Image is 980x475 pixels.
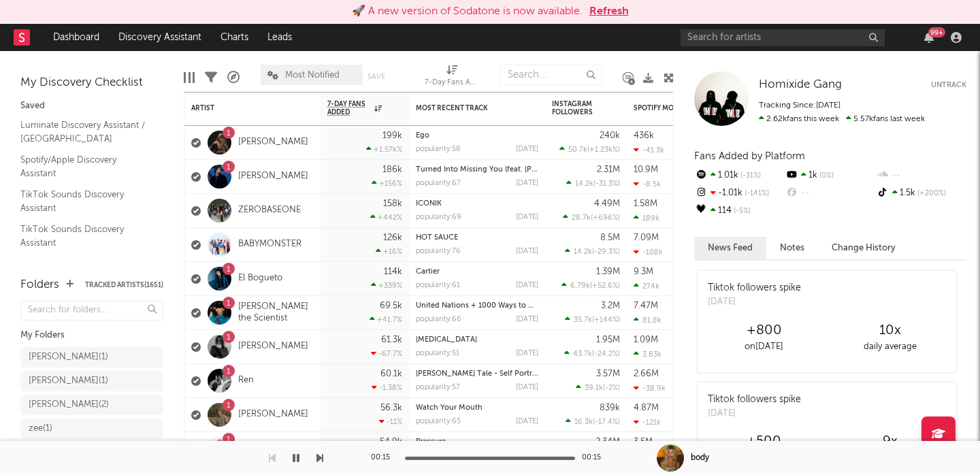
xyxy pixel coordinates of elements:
[701,433,827,450] div: +500
[372,383,402,392] div: -1.38 %
[708,407,801,421] div: [DATE]
[191,104,293,112] div: Artist
[384,267,402,276] div: 114k
[416,336,538,344] div: Muse
[380,404,402,412] div: 56.3k
[694,237,766,259] button: News Feed
[383,233,402,242] div: 126k
[416,268,440,276] a: Cartier
[701,339,827,355] div: on [DATE]
[327,100,371,116] span: 7-Day Fans Added
[205,58,217,97] div: Filters
[573,350,592,358] span: 43.7k
[20,347,163,367] a: [PERSON_NAME](1)
[595,180,618,188] span: -31.3 %
[634,248,663,257] div: -108k
[575,180,593,188] span: 14.2k
[827,339,953,355] div: daily average
[227,58,240,97] div: A&R Pipeline
[634,267,653,276] div: 9.3M
[694,151,805,161] span: Fans Added by Platform
[516,316,538,323] div: [DATE]
[425,58,479,97] div: 7-Day Fans Added (7-Day Fans Added)
[694,202,785,220] div: 114
[601,301,620,310] div: 3.2M
[766,237,818,259] button: Notes
[20,395,163,415] a: [PERSON_NAME](2)
[570,282,590,290] span: 6.79k
[634,370,659,378] div: 2.66M
[416,302,540,310] a: United Nations + 1000 Ways to Die
[20,222,150,250] a: TikTok Sounds Discovery Assistant
[708,281,801,295] div: Tiktok followers spike
[596,267,620,276] div: 1.39M
[20,327,163,344] div: My Folders
[634,418,661,427] div: -121k
[416,438,538,446] div: Pressure
[924,32,934,43] button: 99+
[818,237,909,259] button: Change History
[20,277,59,293] div: Folders
[238,137,308,148] a: [PERSON_NAME]
[238,205,301,216] a: ZEROBASEONE
[681,29,885,46] input: Search for artists
[416,234,458,242] a: HOT SAUCE
[416,370,538,378] div: Vincent's Tale - Self Portrait
[44,24,109,51] a: Dashboard
[742,190,769,197] span: -141 %
[416,200,442,208] a: ICONIK
[416,282,460,289] div: popularity: 61
[694,184,785,202] div: -1.01k
[634,404,659,412] div: 4.87M
[416,214,461,221] div: popularity: 69
[238,273,282,284] a: El Bogueto
[258,24,301,51] a: Leads
[827,323,953,339] div: 10 x
[516,282,538,289] div: [DATE]
[366,145,402,154] div: +1.57k %
[566,179,620,188] div: ( )
[20,75,163,91] div: My Discovery Checklist
[238,239,301,250] a: BABYMONSTER
[20,371,163,391] a: [PERSON_NAME](1)
[594,248,618,256] span: -29.3 %
[382,165,402,174] div: 186k
[416,404,483,412] a: Watch Your Mouth
[634,301,658,310] div: 7.47M
[416,268,538,276] div: Cartier
[500,65,602,85] input: Search...
[381,335,402,344] div: 61.3k
[416,104,518,112] div: Most Recent Track
[425,75,479,91] div: 7-Day Fans Added (7-Day Fans Added)
[516,418,538,425] div: [DATE]
[416,166,538,174] div: Turned Into Missing You (feat. Avery Anna)
[600,131,620,140] div: 240k
[634,384,666,393] div: -38.9k
[416,248,461,255] div: popularity: 76
[600,233,620,242] div: 8.5M
[759,79,842,91] span: Homixide Gang
[634,165,658,174] div: 10.9M
[211,24,258,51] a: Charts
[566,417,620,426] div: ( )
[876,167,966,184] div: --
[572,214,591,222] span: 28.7k
[238,171,308,182] a: [PERSON_NAME]
[928,27,945,37] div: 99 +
[552,100,600,116] div: Instagram Followers
[785,184,875,202] div: --
[634,350,661,359] div: 3.83k
[559,145,620,154] div: ( )
[383,199,402,208] div: 158k
[416,132,429,140] a: Ego
[732,208,751,215] span: -5 %
[416,336,477,344] a: [MEDICAL_DATA]
[738,172,761,180] span: -31 %
[380,370,402,378] div: 60.1k
[20,419,163,439] a: zee(1)
[593,214,618,222] span: +696 %
[376,247,402,256] div: +16 %
[371,349,402,358] div: -67.7 %
[634,335,658,344] div: 1.09M
[516,214,538,221] div: [DATE]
